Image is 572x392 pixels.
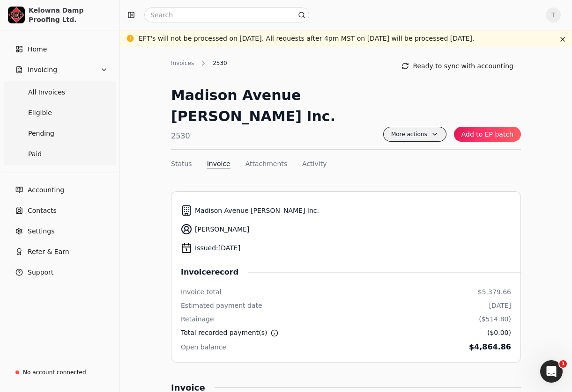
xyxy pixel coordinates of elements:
a: Settings [4,222,116,240]
span: Invoicing [28,65,57,75]
span: Support [28,268,53,277]
div: EFT's will not be processed on [DATE]. All requests after 4pm MST on [DATE] will be processed [DA... [139,34,475,44]
span: Refer & Earn [28,247,69,257]
button: Refer & Earn [4,242,116,261]
div: $4,864.86 [469,341,511,353]
span: [PERSON_NAME] [195,225,249,234]
div: Madison Avenue [PERSON_NAME] Inc. [171,85,383,127]
a: Paid [6,145,114,163]
div: Total recorded payment(s) [181,328,278,338]
div: Invoice total [181,287,222,297]
div: $5,379.66 [478,287,511,297]
nav: Breadcrumb [171,58,232,68]
button: Ready to sync with accounting [394,58,521,73]
div: ($0.00) [487,328,511,338]
button: Activity [302,159,327,169]
a: Contacts [4,201,116,220]
div: Kelowna Damp Proofing Ltd. [29,6,111,24]
button: T [546,7,561,22]
button: Support [4,263,116,282]
button: Status [171,159,192,169]
div: [DATE] [489,301,511,311]
a: Eligible [6,103,114,122]
a: All Invoices [6,83,114,102]
span: Paid [28,149,42,159]
span: Issued: [DATE] [195,243,240,253]
span: 1 [559,360,567,368]
button: More actions [383,127,446,142]
img: f4a783b0-c7ce-4d46-a338-3c1eb624d3c7.png [8,7,25,23]
span: Invoice record [181,267,248,278]
span: Settings [28,226,54,236]
span: Pending [28,129,54,138]
div: 2530 [208,59,232,67]
span: Eligible [28,108,52,118]
input: Search [144,7,309,22]
iframe: Intercom live chat [540,360,563,383]
button: Invoice [207,159,230,169]
span: Home [28,44,47,54]
div: Estimated payment date [181,301,262,311]
div: Retainage [181,314,214,324]
span: Madison Avenue [PERSON_NAME] Inc. [195,206,319,216]
div: ($514.80) [479,314,511,324]
span: Contacts [28,206,57,216]
span: Accounting [28,185,64,195]
button: Attachments [245,159,287,169]
a: No account connected [4,364,116,381]
span: All Invoices [28,87,65,97]
div: Open balance [181,342,226,352]
a: Pending [6,124,114,143]
a: Home [4,40,116,58]
a: Accounting [4,181,116,199]
button: Add to EP batch [454,127,521,142]
button: Invoicing [4,60,116,79]
div: Invoices [171,59,199,67]
div: No account connected [23,368,86,377]
div: 2530 [171,131,383,142]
